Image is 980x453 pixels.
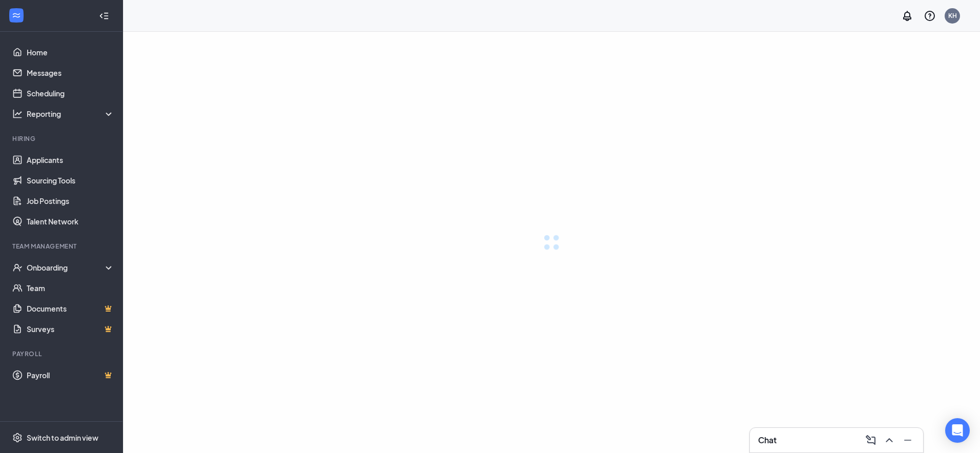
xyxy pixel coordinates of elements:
button: ChevronUp [880,432,896,448]
svg: ComposeMessage [865,434,877,446]
svg: Notifications [901,10,913,22]
svg: WorkstreamLogo [11,10,22,20]
a: SurveysCrown [27,319,114,339]
div: Switch to admin view [27,433,98,443]
a: DocumentsCrown [27,298,114,319]
div: Payroll [12,349,112,358]
a: Applicants [27,150,114,170]
div: Hiring [12,134,112,143]
svg: QuestionInfo [924,10,936,22]
h3: Chat [758,435,777,446]
a: Job Postings [27,191,114,211]
div: KH [948,11,957,20]
a: PayrollCrown [27,365,114,385]
a: Scheduling [27,83,114,104]
a: Team [27,278,114,298]
svg: Minimize [902,434,914,446]
svg: Settings [12,433,23,443]
button: ComposeMessage [862,432,878,448]
svg: Collapse [99,11,109,21]
div: Reporting [27,109,115,119]
button: Minimize [899,432,915,448]
div: Open Intercom Messenger [945,418,970,443]
svg: UserCheck [12,262,23,273]
div: Team Management [12,242,112,251]
svg: ChevronUp [883,434,895,446]
a: Sourcing Tools [27,170,114,191]
a: Messages [27,63,114,83]
a: Home [27,42,114,63]
a: Talent Network [27,211,114,232]
div: Onboarding [27,262,115,273]
svg: Analysis [12,109,23,119]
